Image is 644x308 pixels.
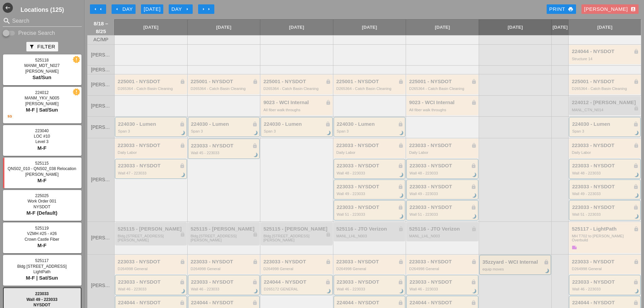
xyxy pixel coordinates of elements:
div: MANL_LHL_N003 [336,234,404,238]
div: Print [549,5,573,13]
i: lock [180,279,185,285]
i: brightness_3 [398,213,405,220]
i: lock [180,300,185,305]
i: west [3,3,13,13]
div: Bldg.1062 St Johns Place [263,234,331,242]
div: Span 3 [118,129,185,133]
span: [PERSON_NAME] [91,283,111,288]
i: brightness_3 [180,171,187,179]
div: MANL_CTN_N014 [572,108,639,112]
div: Wall 46 - 223033 [191,287,258,291]
div: Bldg.1062 St Johns Place [118,234,185,242]
i: brightness_3 [633,171,641,179]
a: [DATE] [188,20,260,35]
div: 223033 - NYSDOT [409,279,476,285]
div: 223033 - NYSDOT [572,259,639,265]
div: 223033 - NYSDOT [263,259,331,265]
div: 224044 - NYSDOT [572,49,639,54]
i: lock [634,49,639,54]
span: QNS02_010 - QNS02_038 Relocation [8,166,76,171]
i: arrow_right [201,6,206,12]
div: 223033 - NYSDOT [118,163,185,169]
div: 224044 - NYSDOT [409,300,476,306]
div: 224030 - Lumen [572,121,639,127]
i: lock [634,79,639,84]
a: [DATE] [115,20,187,35]
i: brightness_3 [471,213,478,220]
span: LightPath [33,269,51,274]
i: lock [633,279,639,285]
div: 223033 - NYSDOT [337,163,404,169]
div: [PERSON_NAME] [584,5,636,13]
div: Span 3 [337,129,404,133]
i: search [3,17,11,25]
i: lock [634,105,639,111]
div: 223033 - NYSDOT [337,205,404,210]
div: Wall 48 - 223033 [572,171,639,175]
i: brightness_3 [252,129,260,137]
div: 224012 - [PERSON_NAME] [572,100,639,105]
i: brightness_3 [325,288,333,295]
i: lock [633,300,639,305]
i: brightness_3 [398,129,405,137]
i: lock [398,205,403,210]
div: 223033 - NYSDOT [191,143,258,149]
span: Bldg [STREET_ADDRESS] [17,264,67,269]
div: 9023 - WCI Internal [263,100,331,105]
i: lock [471,79,477,84]
div: Wall 46 - 223033 [409,287,476,291]
i: brightness_3 [471,171,478,179]
div: 223033 - NYSDOT [118,279,185,285]
i: lock [471,205,476,210]
i: lock [180,232,185,237]
div: Span 3 [264,129,331,133]
span: 525119 [35,226,49,231]
div: 225001 - NYSDOT [572,79,639,85]
div: 223033 - NYSDOT [336,259,404,265]
span: [PERSON_NAME] [25,69,59,74]
button: Day [169,4,193,14]
span: NYSDOT [33,303,50,307]
div: 223033 - NYSDOT [337,279,404,285]
i: lock [398,226,404,232]
span: 8/18 – 8/25 [91,20,111,35]
label: Precise Search [18,30,55,37]
i: lock [398,79,404,84]
span: [PERSON_NAME] [25,172,59,177]
i: lock [398,163,403,168]
div: 225001 - NYSDOT [263,79,331,85]
span: [PERSON_NAME] [91,177,111,182]
span: [PERSON_NAME] [91,125,111,130]
i: lock [180,163,185,168]
i: lock [471,300,476,305]
div: Daily Labor [336,150,404,155]
i: lock [633,184,639,189]
i: brightness_3 [252,151,260,159]
i: note [572,245,577,250]
i: brightness_3 [398,288,405,295]
i: lock [252,121,258,127]
div: Bldg.1062 St Johns Place [191,234,258,242]
div: 223033 - NYSDOT [191,279,258,285]
i: lock [634,143,639,148]
div: 223033 - NYSDOT [572,163,639,169]
i: arrow_right [206,6,212,12]
i: lock [326,100,331,105]
i: lock [471,184,476,189]
div: D264998 General [409,267,477,271]
a: [DATE] [260,20,333,35]
div: MH T702 to Boldyn MH Overbuild [572,234,639,242]
i: brightness_3 [633,192,641,199]
div: 224030 - Lumen [118,121,185,127]
span: 525115 [35,161,49,166]
i: lock [326,232,331,237]
button: Shrink Sidebar [3,3,13,13]
div: 223033 - NYSDOT [572,184,639,190]
span: M-F | Sat/Sun [26,107,58,113]
i: lock [253,259,258,264]
span: [PERSON_NAME] [91,103,111,109]
div: 525117 - LightPath [572,226,639,232]
div: 9023 - WCI Internal [409,100,477,105]
span: MANM_YKV_N005 [25,96,59,100]
i: lock [252,143,258,148]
